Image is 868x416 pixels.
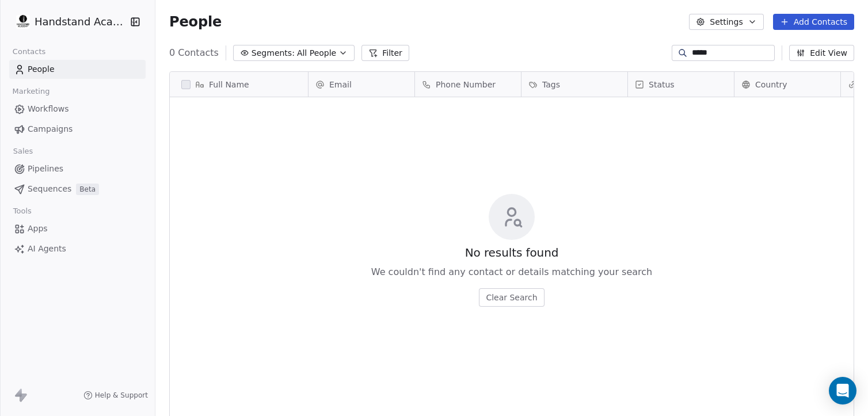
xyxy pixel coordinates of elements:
span: Status [649,79,675,90]
button: Add Contacts [773,14,854,30]
span: Beta [76,184,99,195]
div: Phone Number [415,72,521,97]
a: Campaigns [9,120,146,139]
span: AI Agents [28,243,66,255]
span: Segments: [252,47,295,59]
img: HDA%20Logo%20faded%20lines%20black.png [16,15,30,29]
span: Country [755,79,787,90]
div: Open Intercom Messenger [829,377,856,404]
span: Contacts [7,43,51,60]
a: Pipelines [9,159,146,178]
a: AI Agents [9,239,146,258]
span: All People [297,47,336,59]
span: Campaigns [28,123,73,135]
span: People [28,63,55,75]
button: Settings [689,14,763,30]
div: Tags [521,72,627,97]
a: SequencesBeta [9,180,146,199]
span: Sales [8,143,38,160]
a: People [9,60,146,79]
span: Tools [8,203,36,220]
span: Help & Support [95,391,148,400]
span: Workflows [28,103,69,115]
button: Handstand Academy [14,12,123,32]
div: Status [628,72,734,97]
span: Apps [28,223,48,235]
span: Handstand Academy [35,14,127,29]
span: Full Name [209,79,249,90]
span: Pipelines [28,163,63,175]
a: Apps [9,219,146,238]
a: Help & Support [83,391,148,400]
span: Marketing [7,83,55,100]
span: 0 Contacts [169,46,219,60]
span: Email [329,79,352,90]
span: We couldn't find any contact or details matching your search [371,265,652,279]
div: Full Name [170,72,308,97]
span: Sequences [28,183,71,195]
div: grid [170,97,309,410]
span: No results found [465,245,559,261]
button: Edit View [789,45,854,61]
span: Tags [542,79,560,90]
span: Phone Number [436,79,496,90]
span: People [169,13,222,30]
a: Workflows [9,100,146,119]
button: Clear Search [479,288,544,307]
button: Filter [361,45,409,61]
div: Email [309,72,414,97]
div: Country [734,72,840,97]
